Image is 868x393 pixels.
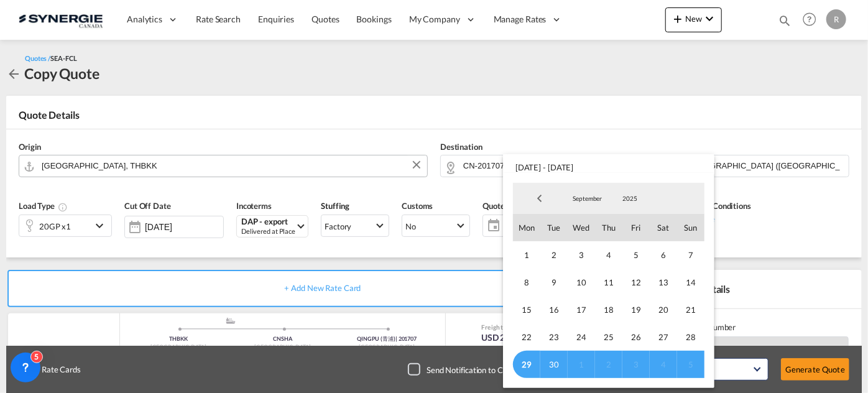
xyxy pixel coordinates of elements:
[677,214,704,241] span: Sun
[568,194,607,203] span: September
[650,214,677,241] span: Sat
[595,214,622,241] span: Thu
[566,189,609,208] md-select: Month: September
[503,154,714,173] span: [DATE] - [DATE]
[540,214,568,241] span: Tue
[610,194,650,203] span: 2025
[9,328,53,374] iframe: Chat
[622,214,650,241] span: Fri
[513,214,540,241] span: Mon
[568,214,595,241] span: Wed
[609,189,651,208] md-select: Year: 2025
[527,186,552,211] span: Previous Month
